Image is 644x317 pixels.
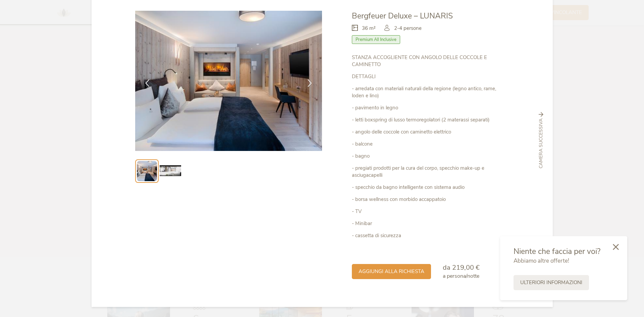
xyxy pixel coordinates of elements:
[514,257,569,265] span: Abbiamo altre offerte!
[352,128,509,136] p: - angolo delle coccole con caminetto elettrico
[352,73,509,80] p: DETTAGLI
[352,54,509,68] p: STANZA ACCOGLIENTE CON ANGOLO DELLE COCCOLE E CAMINETTO
[352,196,509,203] p: - borsa wellness con morbido accappatoio
[352,35,400,44] span: Premium All Inclusive
[352,184,509,191] p: - specchio da bagno intelligente con sistema audio
[520,279,582,286] span: Ulteriori informazioni
[538,118,544,168] span: Camera successiva
[352,116,509,123] p: - letti boxspring di lusso termoregolatori (2 materassi separati)
[514,275,589,290] a: Ulteriori informazioni
[352,220,509,227] p: - Minibar
[352,11,453,21] span: Bergfeuer Deluxe – LUNARIS
[137,161,157,181] img: Preview
[160,160,181,182] img: Preview
[514,246,600,257] span: Niente che faccia per voi?
[352,165,509,179] p: - pregiati prodotti per la cura del corpo, specchio make-up e asciugacapelli
[135,11,322,151] img: Bergfeuer Deluxe – LUNARIS
[352,141,509,148] p: - balcone
[352,232,509,239] p: - cassetta di sicurezza
[352,153,509,160] p: - bagno
[362,25,376,32] span: 36 m²
[352,104,509,111] p: - pavimento in legno
[352,208,509,215] p: - TV
[352,85,509,99] p: - arredata con materiali naturali della regione (legno antico, rame, loden e lino)
[394,25,422,32] span: 2-4 persone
